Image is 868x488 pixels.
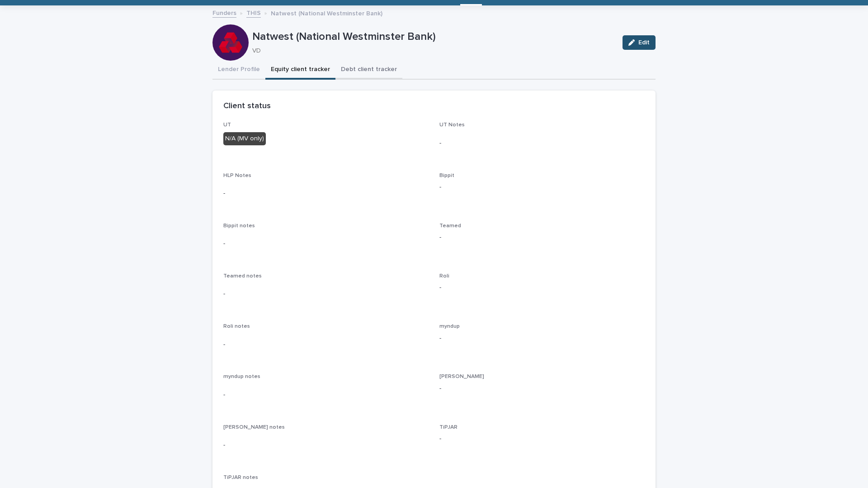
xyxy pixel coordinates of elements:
span: Teamed notes [223,273,262,279]
span: Roli notes [223,324,250,329]
p: - [439,182,645,192]
span: [PERSON_NAME] notes [223,425,285,430]
p: - [223,239,429,249]
p: - [223,289,429,299]
span: myndup [439,324,460,329]
p: - [223,340,429,349]
p: - [439,384,645,393]
span: Roli [439,273,449,279]
button: Debt client tracker [335,61,402,80]
span: [PERSON_NAME] [439,374,484,379]
a: Funders [212,7,236,18]
p: - [223,189,429,198]
button: Lender Profile [212,61,265,80]
span: Edit [638,39,650,46]
a: THIS [246,7,261,18]
span: Bippit notes [223,223,255,229]
span: TiPJAR notes [223,475,258,480]
span: UT Notes [439,122,465,128]
p: - [439,139,645,148]
p: - [223,440,429,450]
p: - [439,334,645,343]
p: - [439,283,645,292]
span: Teamed [439,223,461,229]
span: UT [223,122,231,128]
button: Edit [623,35,656,50]
span: TiPJAR [439,425,458,430]
p: - [439,434,645,444]
p: Natwest (National Westminster Bank) [252,30,615,43]
p: VD [252,47,612,55]
p: - [439,233,645,242]
p: Natwest (National Westminster Bank) [271,8,382,18]
button: Equity client tracker [265,61,335,80]
span: myndup notes [223,374,260,379]
p: - [223,390,429,400]
div: N/A (MV only) [223,132,266,145]
span: Bippit [439,173,454,178]
h2: Client status [223,101,271,111]
span: HLP Notes [223,173,251,178]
